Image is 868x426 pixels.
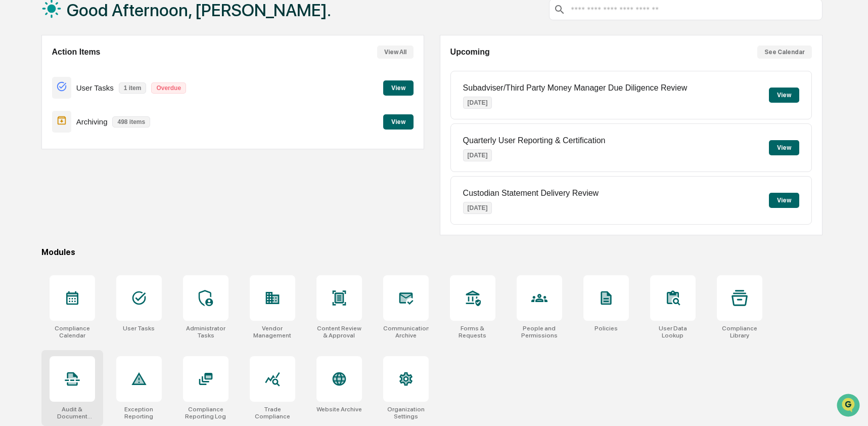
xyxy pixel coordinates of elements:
p: Quarterly User Reporting & Certification [463,136,606,145]
p: 498 items [112,116,150,127]
a: 🔎Data Lookup [6,143,68,161]
div: Content Review & Approval [316,325,362,339]
div: User Tasks [123,325,155,332]
button: View [383,114,414,130]
div: Communications Archive [383,325,429,339]
button: View [769,140,799,155]
p: [DATE] [463,202,492,214]
div: 🖐️ [10,129,18,137]
div: Organization Settings [383,406,429,420]
button: View [383,80,414,96]
div: Forms & Requests [450,325,495,339]
p: [DATE] [463,97,492,109]
span: Preclearance [20,127,65,138]
p: Archiving [76,117,108,126]
p: 1 item [119,82,147,94]
button: View [769,193,799,208]
a: 🖐️Preclearance [6,123,69,142]
div: Compliance Calendar [50,325,95,339]
p: Overdue [151,82,186,94]
div: Compliance Library [717,325,762,339]
div: User Data Lookup [650,325,696,339]
button: Start new chat [172,80,184,93]
p: User Tasks [76,83,114,92]
p: Custodian Statement Delivery Review [463,189,599,198]
span: Data Lookup [20,147,64,157]
iframe: Open customer support [836,393,863,420]
div: 🗄️ [73,129,81,137]
span: Attestations [83,127,125,138]
div: Website Archive [316,406,362,413]
div: Start new chat [34,77,166,88]
button: View [769,88,799,103]
a: View [383,82,414,92]
p: How can we help? [10,21,184,37]
div: Administrator Tasks [183,325,229,339]
a: 🗄️Attestations [69,123,129,142]
div: Vendor Management [250,325,295,339]
div: Modules [41,247,823,257]
div: Trade Compliance [250,406,295,420]
button: View All [377,46,414,59]
div: Audit & Document Logs [50,406,95,420]
div: People and Permissions [517,325,562,339]
div: We're available if you need us! [34,88,128,96]
p: [DATE] [463,149,492,161]
button: See Calendar [757,46,812,59]
div: Policies [595,325,618,332]
div: 🔎 [10,148,18,156]
h2: Upcoming [450,48,490,57]
img: 1746055101610-c473b297-6a78-478c-a979-82029cc54cd1 [10,77,28,96]
div: Exception Reporting [116,406,162,420]
a: Powered byPylon [71,171,122,179]
h2: Action Items [52,48,101,57]
p: Subadviser/Third Party Money Manager Due Diligence Review [463,83,688,93]
div: Compliance Reporting Log [183,406,229,420]
a: View [383,116,414,126]
span: Pylon [101,172,122,179]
